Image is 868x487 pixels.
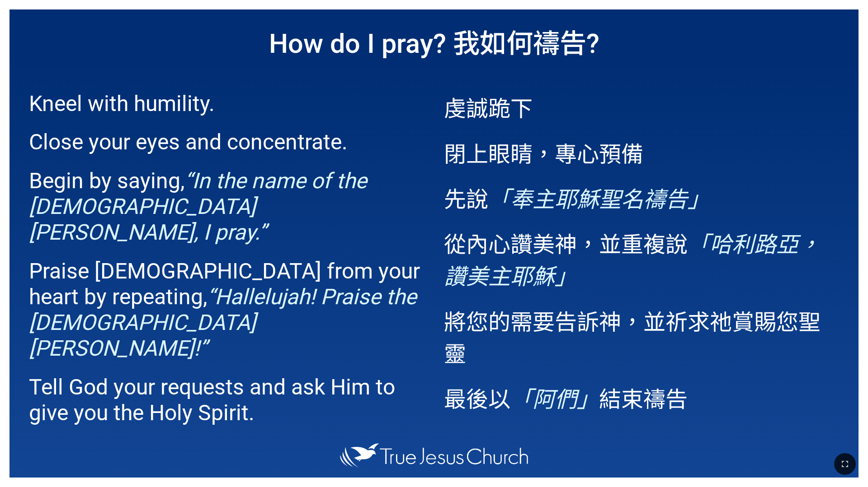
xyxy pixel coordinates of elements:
[9,9,859,73] h1: How do I pray? 我如何禱告?
[29,168,367,245] em: “In the name of the [DEMOGRAPHIC_DATA][PERSON_NAME], I pray.”
[444,136,839,168] p: 閉上眼睛，專心預備
[510,387,599,413] em: 「阿們」
[444,304,839,368] p: 將您的需要告訴神，並祈求祂賞賜您聖靈
[444,227,839,291] p: 從內心讚美神，並重複說
[444,181,839,213] p: 先說
[29,129,424,155] p: Close your eyes and concentrate.
[29,258,424,361] p: Praise [DEMOGRAPHIC_DATA] from your heart by repeating,
[29,91,424,116] p: Kneel with humility.
[29,374,424,426] p: Tell God your requests and ask Him to give you the Holy Spirit.
[29,168,424,245] p: Begin by saying,
[488,187,710,213] em: 「奉主耶穌聖名禱告」
[29,284,416,361] em: “Hallelujah! Praise the [DEMOGRAPHIC_DATA][PERSON_NAME]!”
[444,91,839,123] p: 虔誠跪下
[444,381,839,413] p: 最後以 結束禱告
